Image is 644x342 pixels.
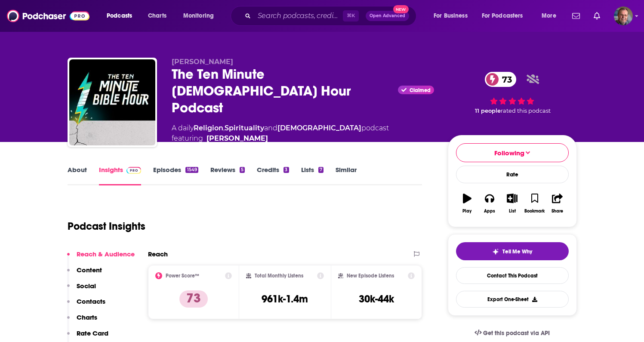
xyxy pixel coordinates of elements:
[148,10,166,22] span: Charts
[254,9,343,23] input: Search podcasts, credits, & more...
[223,124,225,132] span: ,
[142,9,172,23] a: Charts
[536,9,567,23] button: open menu
[77,313,97,321] p: Charts
[126,167,142,174] img: Podchaser Pro
[524,188,546,219] button: Bookmark
[434,10,468,22] span: For Business
[475,108,501,114] span: 11 people
[69,59,155,145] img: The Ten Minute Bible Hour Podcast
[492,248,499,255] img: tell me why sparkle
[456,143,569,162] button: Following
[482,10,523,22] span: For Podcasters
[456,188,478,219] button: Play
[524,209,545,214] div: Bookmark
[264,124,277,132] span: and
[393,5,409,13] span: New
[77,282,96,290] p: Social
[476,9,536,23] button: open menu
[347,273,394,279] h2: New Episode Listens
[493,72,516,87] span: 73
[456,291,569,308] button: Export One-Sheet
[590,9,604,23] a: Show notifications dropdown
[68,166,87,185] a: About
[546,188,568,219] button: Share
[614,6,633,25] span: Logged in as dan82658
[225,124,264,132] a: Spirituality
[148,250,168,258] h2: Reach
[301,166,324,185] a: Lists7
[206,133,268,144] a: Matt Whitman
[67,282,96,298] button: Social
[456,242,569,260] button: tell me why sparkleTell Me Why
[177,9,225,23] button: open menu
[343,10,359,22] span: ⌘ K
[99,166,142,185] a: InsightsPodchaser Pro
[210,166,245,185] a: Reviews5
[172,133,389,144] span: featuring
[262,293,308,305] h3: 961k-1.4m
[194,124,223,132] a: Religion
[448,58,577,128] div: 73 11 peoplerated this podcast
[107,10,132,22] span: Podcasts
[614,6,633,25] button: Show profile menu
[240,167,245,173] div: 5
[67,313,97,329] button: Charts
[179,290,208,308] p: 73
[542,10,556,22] span: More
[67,250,135,266] button: Reach & Audience
[7,8,89,24] img: Podchaser - Follow, Share and Rate Podcasts
[239,6,425,26] div: Search podcasts, credits, & more...
[77,297,105,305] p: Contacts
[153,166,198,185] a: Episodes1549
[483,330,550,337] span: Get this podcast via API
[77,250,135,258] p: Reach & Audience
[277,124,361,132] a: [DEMOGRAPHIC_DATA]
[502,248,532,255] span: Tell Me Why
[183,10,214,22] span: Monitoring
[494,149,524,157] span: Following
[166,273,199,279] h2: Power Score™
[484,209,495,214] div: Apps
[257,166,289,185] a: Credits3
[172,123,389,144] div: A daily podcast
[509,209,516,214] div: List
[283,167,289,173] div: 3
[318,167,324,173] div: 7
[101,9,143,23] button: open menu
[185,167,198,173] div: 1549
[569,9,583,23] a: Show notifications dropdown
[478,188,501,219] button: Apps
[366,11,409,21] button: Open AdvancedNew
[370,14,405,18] span: Open Advanced
[428,9,478,23] button: open menu
[456,166,569,183] div: Rate
[77,329,108,337] p: Rate Card
[359,293,394,305] h3: 30k-44k
[501,108,551,114] span: rated this podcast
[462,209,471,214] div: Play
[172,58,233,66] span: [PERSON_NAME]
[552,209,563,214] div: Share
[614,6,633,25] img: User Profile
[410,88,431,92] span: Claimed
[67,297,105,313] button: Contacts
[68,220,145,233] h1: Podcast Insights
[77,266,102,274] p: Content
[501,188,523,219] button: List
[336,166,357,185] a: Similar
[485,72,516,87] a: 73
[456,267,569,284] a: Contact This Podcast
[255,273,303,279] h2: Total Monthly Listens
[67,266,102,282] button: Content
